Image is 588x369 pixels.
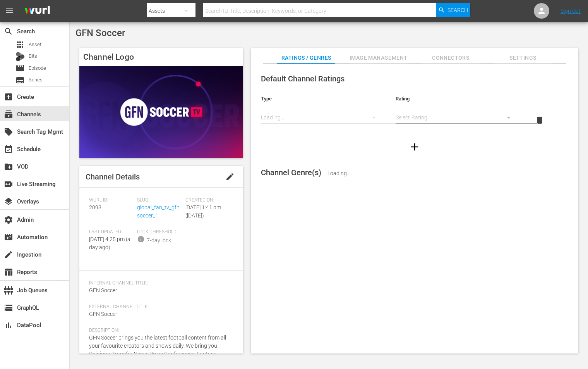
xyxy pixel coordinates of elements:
span: Settings [494,53,552,63]
span: Description: [89,328,230,334]
h4: Channel Logo [79,48,243,66]
span: Create [4,92,13,102]
span: edit [225,172,235,181]
span: Job Queues [4,286,13,295]
span: GraphQL [4,303,13,312]
span: Schedule [4,145,13,154]
span: GFN Soccer [89,287,117,293]
span: info [137,235,145,243]
span: Channels [4,110,13,119]
span: Admin [4,215,13,224]
img: GFN Soccer [79,66,243,158]
span: [DATE] 1:41 pm ([DATE]) [185,204,221,219]
span: menu [5,6,14,16]
span: Search [4,27,13,36]
a: global_fan_tv_gfnsoccer_1 [137,204,180,219]
span: Overlays [4,197,13,206]
span: Automation [4,233,13,242]
table: simple table [255,90,574,132]
span: Channel Genre(s) [261,168,321,177]
div: 7-day lock [147,236,171,245]
span: Live Streaming [4,179,13,189]
span: Connectors [422,53,480,63]
span: Asset [15,40,25,49]
span: Search [447,3,468,17]
span: Default Channel Ratings [261,74,345,83]
button: Search [436,3,470,17]
span: Series [15,76,25,85]
span: DataPool [4,321,13,330]
span: delete [535,116,544,125]
span: Lock Threshold: [137,229,181,235]
img: ans4CAIJ8jUAAAAAAAAAAAAAAAAAAAAAAAAgQb4GAAAAAAAAAAAAAAAAAAAAAAAAJMjXAAAAAAAAAAAAAAAAAAAAAAAAgAT5G... [19,2,56,20]
span: GFN Soccer [75,28,125,38]
th: Rating [389,90,524,108]
button: delete [530,111,549,129]
span: Asset [29,41,41,48]
span: Created On: [185,197,230,203]
span: Last Updated: [89,229,133,235]
th: Type [255,90,389,108]
span: Ingestion [4,250,13,259]
span: Channel Details [86,172,140,181]
span: Series [29,76,43,84]
span: Internal Channel Title: [89,280,230,286]
span: 2093 [89,204,101,210]
span: GFN Soccer [89,311,117,317]
span: GFN Soccer brings you the latest football content from all your favourite creators and shows dail... [89,335,226,365]
span: Loading.. [327,170,349,176]
div: Bits [15,52,25,61]
span: Episode [29,64,46,72]
span: Slug: [137,197,181,203]
span: Episode [15,64,25,73]
span: Ratings / Genres [277,53,335,63]
span: [DATE] 4:25 pm (a day ago) [89,236,130,250]
a: Sign Out [561,8,581,14]
span: Image Management [350,53,408,63]
span: Search Tag Mgmt [4,127,13,136]
span: Reports [4,267,13,277]
span: VOD [4,162,13,171]
button: edit [221,167,239,186]
span: Bits [29,52,37,60]
span: Wurl ID: [89,197,133,203]
span: External Channel Title: [89,304,230,310]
